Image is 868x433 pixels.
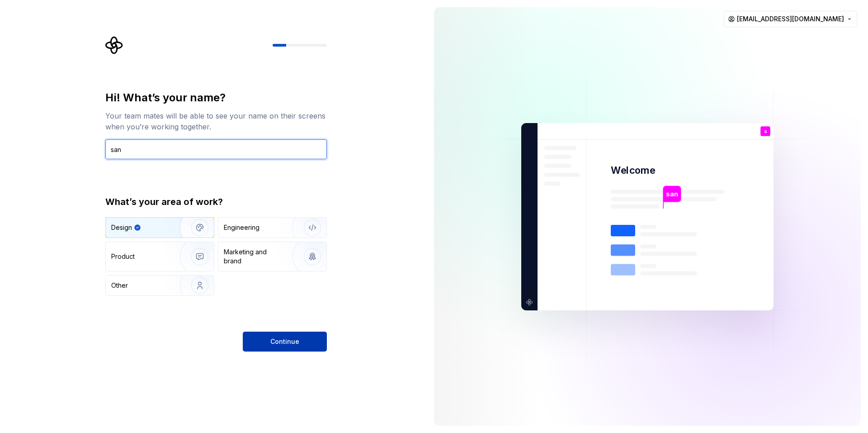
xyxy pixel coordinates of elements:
[105,110,327,132] div: Your team mates will be able to see your name on their screens when you’re working together.
[666,189,678,199] p: san
[224,247,285,266] div: Marketing and brand
[111,223,132,232] div: Design
[270,337,299,346] span: Continue
[224,223,259,232] div: Engineering
[764,128,767,133] p: s
[243,332,327,352] button: Continue
[111,281,128,290] div: Other
[737,14,844,24] span: [EMAIL_ADDRESS][DOMAIN_NAME]
[105,195,327,208] div: What’s your area of work?
[105,139,327,159] input: Han Solo
[724,11,857,27] button: [EMAIL_ADDRESS][DOMAIN_NAME]
[105,36,123,54] svg: Supernova Logo
[111,252,135,261] div: Product
[105,90,327,105] div: Hi! What’s your name?
[611,164,655,177] p: Welcome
